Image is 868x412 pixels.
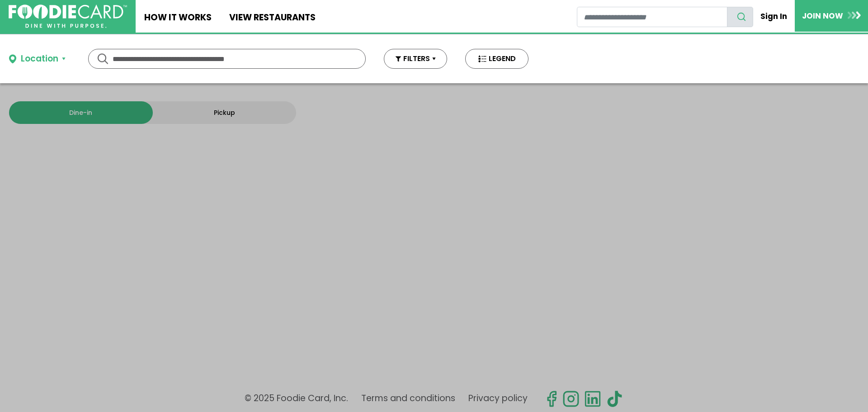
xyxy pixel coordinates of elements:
button: Location [9,52,66,66]
a: Sign In [753,6,795,26]
button: FILTERS [384,49,447,69]
input: restaurant search [577,7,727,27]
img: FoodieCard; Eat, Drink, Save, Donate [9,5,127,28]
div: Location [21,52,58,66]
button: search [727,7,753,27]
button: LEGEND [465,49,528,69]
